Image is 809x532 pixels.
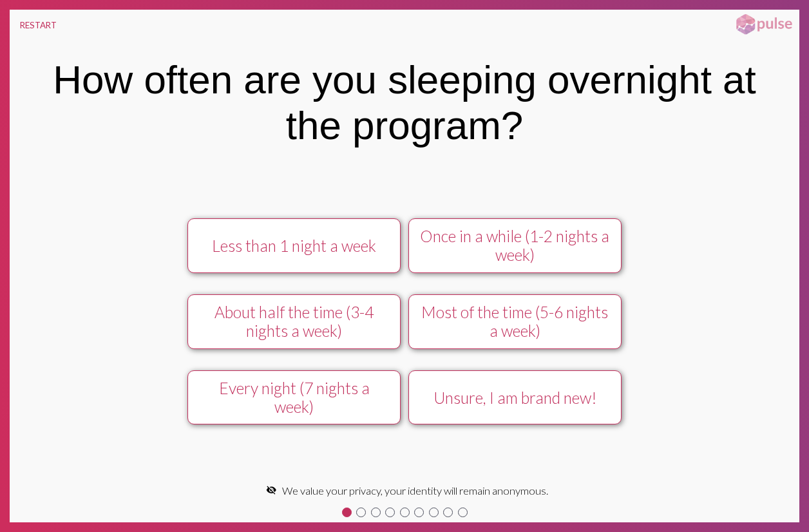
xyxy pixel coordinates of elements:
div: Every night (7 nights a week) [199,379,389,416]
button: About half the time (3-4 nights a week) [187,294,400,349]
button: Unsure, I am brand new! [408,370,621,425]
button: RESTART [10,10,67,41]
mat-icon: visibility_off [266,484,277,495]
button: Once in a while (1-2 nights a week) [408,218,621,273]
button: Most of the time (5-6 nights a week) [408,294,621,349]
span: We value your privacy, your identity will remain anonymous. [282,484,548,497]
button: Less than 1 night a week [187,218,400,273]
button: Every night (7 nights a week) [187,370,400,425]
div: How often are you sleeping overnight at the program? [26,57,783,148]
div: Once in a while (1-2 nights a week) [420,227,610,264]
div: Most of the time (5-6 nights a week) [420,303,610,340]
div: About half the time (3-4 nights a week) [199,303,389,340]
div: Unsure, I am brand new! [420,388,610,407]
img: pulsehorizontalsmall.png [732,13,796,36]
div: Less than 1 night a week [199,236,389,255]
